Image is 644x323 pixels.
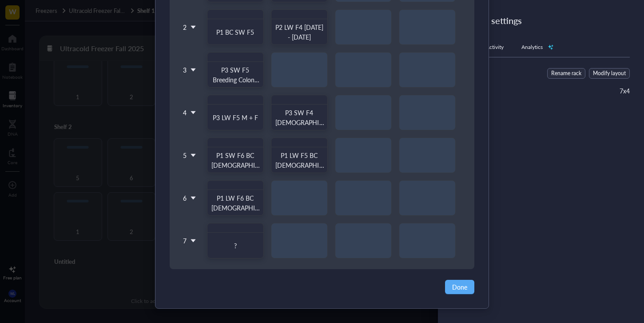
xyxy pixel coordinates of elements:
[183,150,187,161] span: 5
[207,137,264,173] div: P1 SW F6 BC [DEMOGRAPHIC_DATA] + [DEMOGRAPHIC_DATA]
[183,235,187,246] span: 7
[271,94,328,130] div: P3 SW F4 [DEMOGRAPHIC_DATA] + [DEMOGRAPHIC_DATA] BC 7/6 - 7/20
[207,52,264,88] div: P3 SW F5 Breeding Colony M + F
[445,280,474,294] button: Done
[207,180,264,216] div: P1 LW F6 BC [DEMOGRAPHIC_DATA] + [DEMOGRAPHIC_DATA]
[183,22,187,32] span: 2
[183,65,187,75] span: 3
[207,94,264,130] div: P3 LW F5 M + F
[211,193,259,213] div: P1 LW F6 BC [DEMOGRAPHIC_DATA] + [DEMOGRAPHIC_DATA]
[234,240,237,250] div: ?
[271,9,328,45] div: P2 LW F4 [DATE] - [DATE]
[183,193,187,203] span: 6
[211,150,259,170] div: P1 SW F6 BC [DEMOGRAPHIC_DATA] + [DEMOGRAPHIC_DATA]
[207,9,264,45] div: P1 BC SW F5
[183,107,187,118] span: 4
[271,137,328,173] div: P1 LW F5 BC [DEMOGRAPHIC_DATA] n=34
[275,150,324,170] div: P1 LW F5 BC [DEMOGRAPHIC_DATA] n=34
[452,282,467,292] span: Done
[275,22,324,42] div: P2 LW F4 [DATE] - [DATE]
[216,27,254,37] div: P1 BC SW F5
[211,65,259,85] div: P3 SW F5 Breeding Colony M + F
[275,107,324,127] div: P3 SW F4 [DEMOGRAPHIC_DATA] + [DEMOGRAPHIC_DATA] BC 7/6 - 7/20
[213,112,258,122] div: P3 LW F5 M + F
[207,222,264,258] div: ?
